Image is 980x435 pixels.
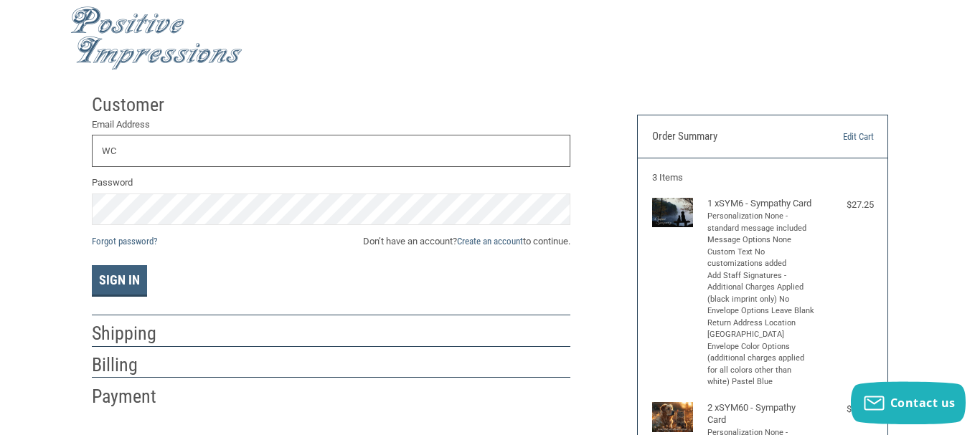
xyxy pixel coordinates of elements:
h2: Shipping [92,322,176,345]
button: Contact us [851,381,966,424]
li: Envelope Options Leave Blank [707,305,815,317]
span: Don’t have an account? to continue. [363,234,570,249]
li: Personalization None - standard message included [707,211,815,234]
label: Email Address [92,118,570,132]
h2: Customer [92,93,176,117]
div: $27.25 [818,198,873,212]
h2: Payment [92,385,176,408]
li: Add Staff Signatures - Additional Charges Applied (black imprint only) No [707,270,815,306]
li: Return Address Location [GEOGRAPHIC_DATA] [707,317,815,341]
h4: 2 x SYM60 - Sympathy Card [707,402,815,426]
h2: Billing [92,353,176,377]
a: Create an account [457,236,523,247]
a: Forgot password? [92,236,157,247]
h3: Order Summary [652,130,803,144]
img: Positive Impressions [70,6,242,70]
button: Sign In [92,265,147,297]
li: Message Options None [707,234,815,247]
label: Password [92,176,570,190]
li: Envelope Color Options (additional charges applied for all colors other than white) Pastel Blue [707,341,815,388]
li: Custom Text No customizations added [707,247,815,270]
span: Contact us [890,395,956,411]
h4: 1 x SYM6 - Sympathy Card [707,198,815,209]
h3: 3 Items [652,172,874,183]
a: Edit Cart [802,130,873,144]
div: $54.50 [818,402,873,416]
